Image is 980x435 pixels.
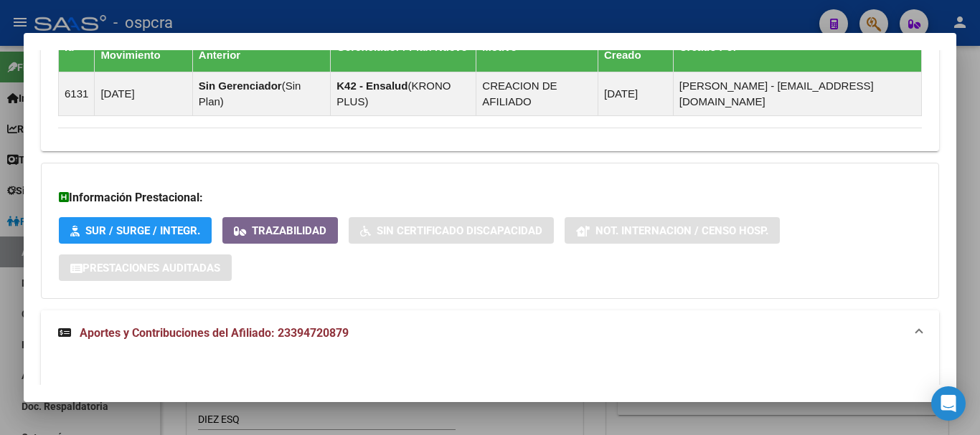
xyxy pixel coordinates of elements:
[199,80,301,107] span: Sin Plan
[83,262,220,274] span: Prestaciones Auditadas
[673,72,921,115] td: [PERSON_NAME] - [EMAIL_ADDRESS][DOMAIN_NAME]
[222,217,338,244] button: Trazabilidad
[252,224,326,237] span: Trazabilidad
[931,386,966,421] div: Open Intercom Messenger
[59,217,212,244] button: SUR / SURGE / INTEGR.
[192,72,330,115] td: ( )
[199,80,282,92] strong: Sin Gerenciador
[95,72,192,115] td: [DATE]
[41,310,939,356] mat-expansion-panel-header: Aportes y Contribuciones del Afiliado: 23394720879
[59,254,232,281] button: Prestaciones Auditadas
[377,224,542,237] span: Sin Certificado Discapacidad
[595,224,768,237] span: Not. Internacion / Censo Hosp.
[565,217,780,244] button: Not. Internacion / Censo Hosp.
[85,224,200,237] span: SUR / SURGE / INTEGR.
[476,72,598,115] td: CREACION DE AFILIADO
[336,80,451,107] span: KRONO PLUS
[336,80,407,92] strong: K42 - Ensalud
[349,217,554,244] button: Sin Certificado Discapacidad
[80,326,349,340] span: Aportes y Contribuciones del Afiliado: 23394720879
[59,189,921,206] h3: Información Prestacional:
[331,72,476,115] td: ( )
[59,72,95,115] td: 6131
[598,72,673,115] td: [DATE]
